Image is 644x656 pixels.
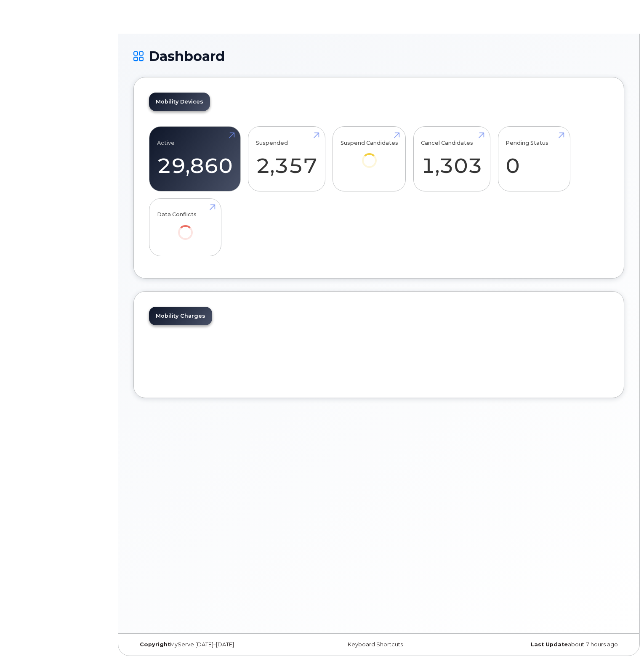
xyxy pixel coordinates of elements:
a: Cancel Candidates 1,303 [421,131,482,187]
a: Mobility Charges [149,307,212,325]
a: Suspended 2,357 [256,131,317,187]
a: Keyboard Shortcuts [348,641,403,648]
h1: Dashboard [133,49,624,64]
div: MyServe [DATE]–[DATE] [133,641,297,648]
a: Pending Status 0 [506,131,562,187]
a: Active 29,860 [157,131,233,187]
a: Suspend Candidates [341,131,398,180]
div: about 7 hours ago [460,641,624,648]
a: Mobility Devices [149,93,210,111]
a: Data Conflicts [157,203,214,251]
strong: Last Update [531,641,568,648]
strong: Copyright [140,641,170,648]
